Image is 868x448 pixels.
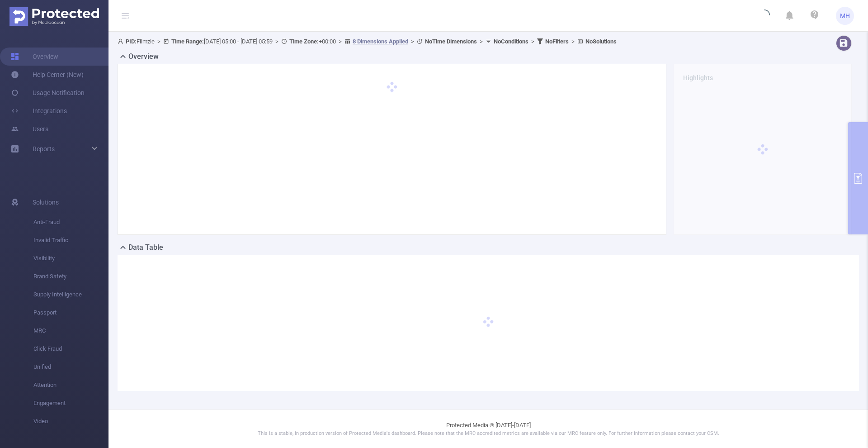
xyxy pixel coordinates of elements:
i: icon: user [118,38,126,44]
span: Invalid Traffic [33,231,108,249]
a: Overview [11,48,58,66]
span: Anti-Fraud [33,213,108,231]
span: Reports [33,145,55,153]
span: MH [840,7,850,25]
b: Time Zone: [289,38,319,45]
b: No Conditions [494,38,528,45]
span: Brand Safety [33,267,108,286]
u: 8 Dimensions Applied [353,38,408,45]
i: icon: loading [759,10,770,22]
span: Attention [33,376,108,394]
span: > [336,38,344,45]
b: PID: [126,38,137,45]
span: Filmzie [DATE] 05:00 - [DATE] 05:59 +00:00 [118,38,617,45]
span: Supply Intelligence [33,286,108,304]
a: Reports [33,140,55,158]
a: Users [11,120,48,138]
b: No Filters [545,38,569,45]
a: Help Center (New) [11,66,84,84]
span: Solutions [33,193,59,211]
p: This is a stable, in production version of Protected Media's dashboard. Please note that the MRC ... [131,430,845,438]
span: MRC [33,322,108,340]
a: Integrations [11,102,67,120]
span: > [477,38,486,45]
span: Visibility [33,249,108,267]
b: No Time Dimensions [425,38,477,45]
b: Time Range: [171,38,204,45]
img: Protected Media [9,7,99,26]
span: > [155,38,163,45]
a: Usage Notification [11,84,85,102]
span: > [273,38,281,45]
footer: Protected Media © [DATE]-[DATE] [108,410,868,448]
h2: Data Table [128,242,163,253]
span: > [408,38,417,45]
span: Video [33,412,108,430]
span: Engagement [33,394,108,412]
span: > [569,38,577,45]
span: > [528,38,537,45]
span: Passport [33,304,108,322]
b: No Solutions [585,38,617,45]
h2: Overview [128,51,159,62]
span: Unified [33,358,108,376]
span: Click Fraud [33,340,108,358]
